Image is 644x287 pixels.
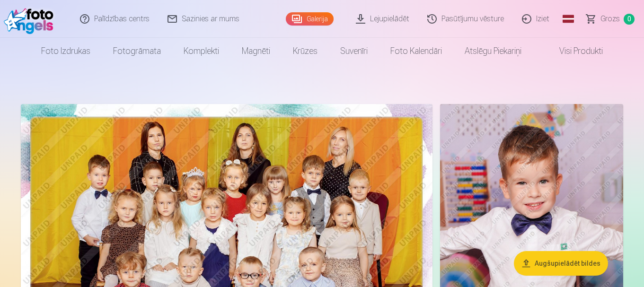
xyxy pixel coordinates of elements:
[624,14,635,25] span: 0
[4,4,58,34] img: /fa1
[600,13,620,25] span: Grozs
[514,251,608,276] button: Augšupielādēt bildes
[172,38,230,64] a: Komplekti
[533,38,614,64] a: Visi produkti
[379,38,453,64] a: Foto kalendāri
[453,38,533,64] a: Atslēgu piekariņi
[286,12,334,26] a: Galerija
[30,38,102,64] a: Foto izdrukas
[102,38,172,64] a: Fotogrāmata
[230,38,282,64] a: Magnēti
[329,38,379,64] a: Suvenīri
[282,38,329,64] a: Krūzes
